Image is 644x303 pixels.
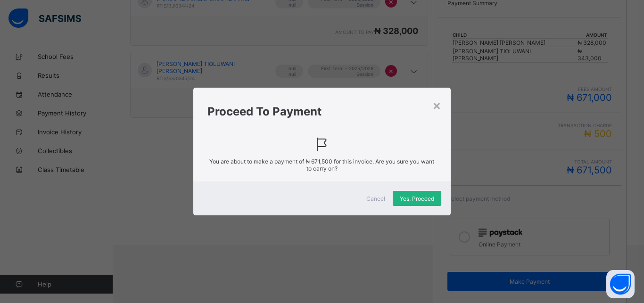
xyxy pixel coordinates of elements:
[305,158,332,165] span: ₦ 671,500
[432,97,441,113] div: ×
[207,158,437,172] span: You are about to make a payment of for this invoice. Are you sure you want to carry on?
[606,270,635,298] button: Open asap
[207,105,437,118] h1: Proceed To Payment
[366,195,385,202] span: Cancel
[400,195,434,202] span: Yes, Proceed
